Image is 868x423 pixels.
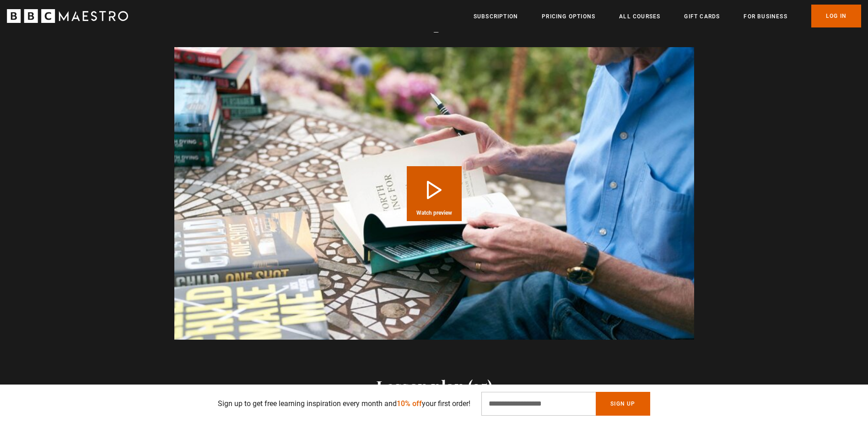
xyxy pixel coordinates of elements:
[416,210,452,216] span: Watch preview
[7,9,128,23] svg: BBC Maestro
[619,12,660,21] a: All Courses
[474,12,518,21] a: Subscription
[744,12,787,21] a: For business
[257,376,611,396] h2: Lesson plan (35)
[811,5,861,27] a: Log In
[684,12,720,21] a: Gift Cards
[174,47,694,340] video-js: Video Player
[596,392,650,416] button: Sign Up
[542,12,595,21] a: Pricing Options
[474,5,861,27] nav: Primary
[397,399,422,408] span: 10% off
[407,166,462,221] button: Play Course overview for Writing Popular Fiction with Lee Child
[174,13,694,33] h2: Course preview
[218,398,470,409] p: Sign up to get free learning inspiration every month and your first order!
